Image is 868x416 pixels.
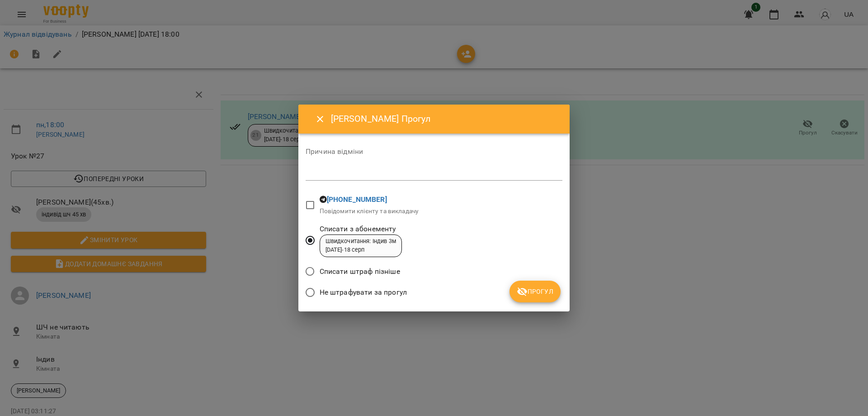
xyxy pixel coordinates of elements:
button: Close [309,108,331,130]
a: [PHONE_NUMBER] [327,195,387,204]
label: Причина відміни [306,148,562,155]
span: Прогул [517,286,553,297]
p: Повідомити клієнту та викладачу [320,207,419,216]
h6: [PERSON_NAME] Прогул [331,112,559,126]
span: Списати штраф пізніше [320,266,400,277]
span: Списати з абонементу [320,224,402,234]
button: Прогул [509,281,561,302]
div: Швидкочитання: Індив 3м [DATE] - 18 серп [325,237,396,254]
span: Не штрафувати за прогул [320,287,407,298]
